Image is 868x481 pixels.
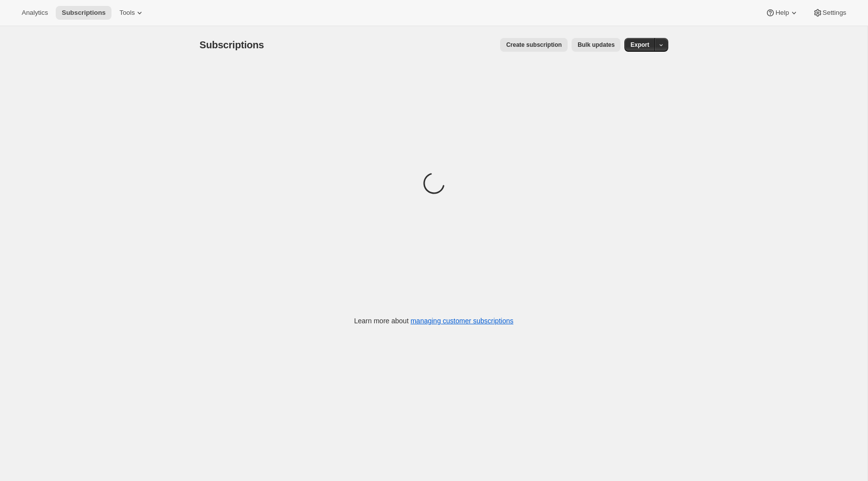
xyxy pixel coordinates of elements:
[807,6,852,20] button: Settings
[354,316,513,326] p: Learn more about
[759,6,804,20] button: Help
[113,6,150,20] button: Tools
[578,41,615,49] span: Bulk updates
[62,9,106,17] span: Subscriptions
[200,39,264,50] span: Subscriptions
[624,38,655,52] button: Export
[506,41,562,49] span: Create subscription
[500,38,568,52] button: Create subscription
[630,41,649,49] span: Export
[572,38,620,52] button: Bulk updates
[823,9,846,17] span: Settings
[56,6,111,20] button: Subscriptions
[775,9,789,17] span: Help
[410,317,513,325] a: managing customer subscriptions
[16,6,54,20] button: Analytics
[22,9,48,17] span: Analytics
[119,9,135,17] span: Tools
